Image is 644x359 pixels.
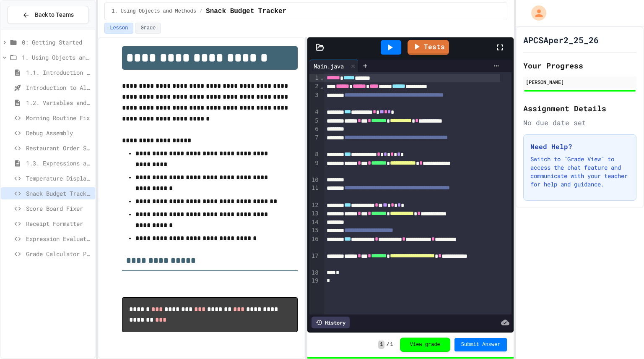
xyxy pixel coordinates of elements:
[26,68,92,77] span: 1.1. Introduction to Algorithms, Programming, and Compilers
[526,78,634,86] div: [PERSON_NAME]
[523,102,636,114] h2: Assignment Details
[309,117,320,125] div: 5
[26,174,92,183] span: Temperature Display Fix
[112,8,196,15] span: 1. Using Objects and Methods
[309,108,320,116] div: 4
[309,176,320,184] div: 10
[206,6,286,16] span: Snack Budget Tracker
[461,341,501,348] span: Submit Answer
[386,341,389,348] span: /
[309,201,320,210] div: 12
[22,38,92,47] span: 0: Getting Started
[309,134,320,151] div: 7
[530,142,629,152] h3: Need Help?
[200,8,203,15] span: /
[312,317,350,328] div: History
[522,3,548,23] div: My Account
[523,60,636,71] h2: Your Progress
[309,150,320,159] div: 8
[309,226,320,235] div: 15
[390,341,393,348] span: 1
[309,60,358,72] div: Main.java
[320,83,324,90] span: Fold line
[309,91,320,108] div: 3
[320,74,324,81] span: Fold line
[26,113,92,122] span: Morning Routine Fix
[309,210,320,218] div: 13
[530,155,629,189] p: Switch to "Grade View" to access the chat feature and communicate with your teacher for help and ...
[309,277,320,285] div: 19
[309,269,320,277] div: 18
[523,118,636,128] div: No due date set
[378,341,384,349] span: 1
[309,74,320,82] div: 1
[400,338,450,352] button: View grade
[8,6,88,24] button: Back to Teams
[26,189,92,198] span: Snack Budget Tracker
[454,338,507,351] button: Submit Answer
[26,98,92,107] span: 1.2. Variables and Data Types
[35,10,74,19] span: Back to Teams
[104,23,133,34] button: Lesson
[309,62,348,71] div: Main.java
[22,53,92,62] span: 1. Using Objects and Methods
[26,128,92,137] span: Debug Assembly
[26,234,92,243] span: Expression Evaluator Fix
[26,249,92,258] span: Grade Calculator Pro
[26,83,92,92] span: Introduction to Algorithms, Programming, and Compilers
[26,204,92,213] span: Score Board Fixer
[408,40,449,55] a: Tests
[309,235,320,252] div: 16
[309,252,320,269] div: 17
[309,218,320,227] div: 14
[26,159,92,168] span: 1.3. Expressions and Output [New]
[135,23,161,34] button: Grade
[309,82,320,91] div: 2
[523,34,599,46] h1: APCSAper2_25_26
[309,159,320,176] div: 9
[309,125,320,134] div: 6
[309,184,320,201] div: 11
[26,144,92,152] span: Restaurant Order System
[26,219,92,228] span: Receipt Formatter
